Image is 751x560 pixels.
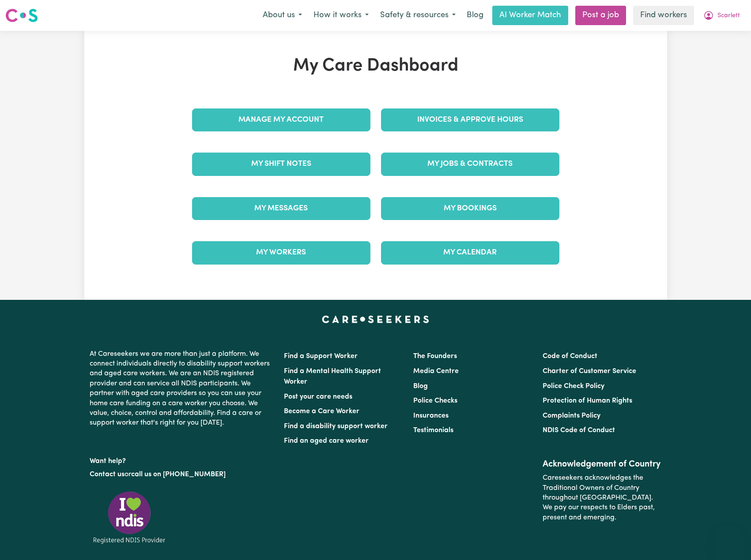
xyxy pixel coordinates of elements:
[284,423,388,430] a: Find a disability support worker
[543,383,604,390] a: Police Check Policy
[187,56,565,77] h1: My Care Dashboard
[284,408,359,415] a: Become a Care Worker
[716,525,744,553] iframe: Button to launch messaging window
[284,393,352,400] a: Post your care needs
[90,453,273,466] p: Want help?
[90,346,273,432] p: At Careseekers we are more than just a platform. We connect individuals directly to disability su...
[308,6,374,25] button: How it works
[413,412,449,419] a: Insurances
[381,241,559,264] a: My Calendar
[543,353,597,360] a: Code of Conduct
[284,368,381,385] a: Find a Mental Health Support Worker
[381,197,559,220] a: My Bookings
[374,6,461,25] button: Safety & resources
[284,353,358,360] a: Find a Support Worker
[543,427,615,434] a: NDIS Code of Conduct
[192,197,370,220] a: My Messages
[131,471,226,478] a: call us on [PHONE_NUMBER]
[381,108,559,131] a: Invoices & Approve Hours
[575,6,626,25] a: Post a job
[5,5,38,26] a: Careseekers logo
[90,471,125,478] a: Contact us
[492,6,568,25] a: AI Worker Match
[322,316,429,323] a: Careseekers home page
[717,11,740,21] span: Scarlett
[543,368,636,375] a: Charter of Customer Service
[90,490,169,545] img: Registered NDIS provider
[413,427,453,434] a: Testimonials
[192,108,370,131] a: Manage My Account
[192,153,370,175] a: My Shift Notes
[192,241,370,264] a: My Workers
[413,353,457,360] a: The Founders
[413,368,459,375] a: Media Centre
[5,7,38,23] img: Careseekers logo
[543,397,632,404] a: Protection of Human Rights
[381,153,559,175] a: My Jobs & Contracts
[413,383,428,390] a: Blog
[413,397,457,404] a: Police Checks
[543,412,600,419] a: Complaints Policy
[461,6,489,25] a: Blog
[543,470,661,526] p: Careseekers acknowledges the Traditional Owners of Country throughout [GEOGRAPHIC_DATA]. We pay o...
[284,437,369,444] a: Find an aged care worker
[257,6,308,25] button: About us
[698,6,746,25] button: My Account
[543,459,661,470] h2: Acknowledgement of Country
[633,6,694,25] a: Find workers
[90,466,273,483] p: or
